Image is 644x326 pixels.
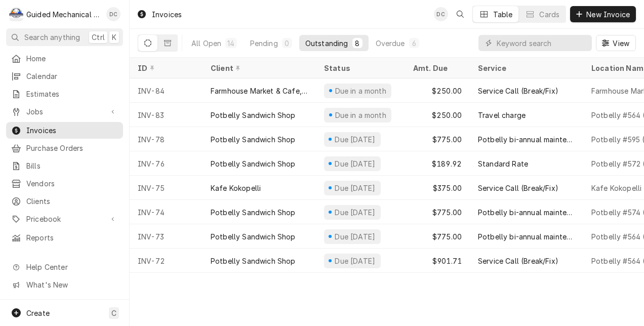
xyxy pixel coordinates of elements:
a: Reports [6,229,123,246]
span: View [611,38,631,49]
a: Clients [6,193,123,210]
div: INV-74 [130,200,203,224]
div: Service Call (Break/Fix) [478,256,558,266]
div: Potbelly Sandwich Shop [211,158,296,169]
span: Pricebook [26,214,103,224]
span: Help Center [26,262,117,272]
div: Potbelly bi-annual maintenance [478,207,575,218]
div: Due [DATE] [334,256,377,266]
button: Open search [452,6,468,22]
span: Estimates [26,89,118,99]
span: Search anything [24,32,80,43]
span: New Invoice [584,9,632,20]
div: Kafe Kokopelli [591,183,641,193]
div: $775.00 [405,127,470,151]
button: Search anythingCtrlK [6,28,123,46]
div: INV-75 [130,176,203,200]
span: Calendar [26,71,118,81]
div: DC [434,7,448,21]
button: New Invoice [570,6,636,22]
div: Pending [250,38,278,49]
a: Bills [6,157,123,174]
div: Standard Rate [478,158,528,169]
div: Outstanding [305,38,348,49]
div: INV-78 [130,127,203,151]
div: Potbelly Sandwich Shop [211,256,296,266]
div: Due in a month [334,86,387,96]
div: Due in a month [334,110,387,120]
span: Reports [26,232,118,243]
div: $250.00 [405,103,470,127]
div: ID [138,63,192,73]
div: Table [493,9,513,20]
div: Due [DATE] [334,134,377,145]
div: Potbelly bi-annual maintenance [478,134,575,145]
div: Overdue [376,38,405,49]
a: Go to Help Center [6,259,123,275]
div: Potbelly bi-annual maintenance [478,231,575,242]
div: INV-76 [130,151,203,176]
span: K [112,32,116,43]
div: Potbelly Sandwich Shop [211,207,296,218]
div: Service Call (Break/Fix) [478,183,558,193]
div: 14 [227,38,234,49]
div: Amt. Due [413,63,460,73]
input: Keyword search [497,35,587,51]
span: Jobs [26,106,103,117]
span: Bills [26,160,118,171]
span: Home [26,53,118,64]
span: Create [26,309,50,317]
div: Potbelly Sandwich Shop [211,231,296,242]
div: Potbelly Sandwich Shop [211,110,296,120]
div: INV-72 [130,249,203,273]
div: $775.00 [405,200,470,224]
div: Status [324,63,395,73]
span: C [111,308,116,318]
div: $775.00 [405,224,470,249]
div: Due [DATE] [334,158,377,169]
div: Guided Mechanical Services, LLC's Avatar [9,7,23,21]
div: $901.71 [405,249,470,273]
div: Cards [539,9,559,20]
div: INV-84 [130,78,203,103]
div: $375.00 [405,176,470,200]
div: Service [478,63,573,73]
div: 0 [284,38,290,49]
div: Kafe Kokopelli [211,183,261,193]
div: Farmhouse Market & Cafe, LLC [211,86,308,96]
span: Vendors [26,178,118,189]
div: INV-73 [130,224,203,249]
span: Ctrl [92,32,105,43]
button: View [596,35,636,51]
div: G [9,7,23,21]
div: Due [DATE] [334,231,377,242]
div: Potbelly Sandwich Shop [211,134,296,145]
div: $250.00 [405,78,470,103]
a: Purchase Orders [6,140,123,156]
a: Go to Pricebook [6,211,123,227]
div: Daniel Cornell's Avatar [106,7,120,21]
div: 8 [354,38,360,49]
div: All Open [191,38,221,49]
a: Go to Jobs [6,103,123,120]
div: Client [211,63,306,73]
div: 6 [411,38,417,49]
a: Invoices [6,122,123,139]
div: Guided Mechanical Services, LLC [26,9,101,20]
span: Clients [26,196,118,207]
span: What's New [26,279,117,290]
div: DC [106,7,120,21]
a: Vendors [6,175,123,192]
div: $189.92 [405,151,470,176]
a: Go to What's New [6,276,123,293]
span: Invoices [26,125,118,136]
a: Estimates [6,86,123,102]
div: Daniel Cornell's Avatar [434,7,448,21]
span: Purchase Orders [26,143,118,153]
a: Calendar [6,68,123,85]
div: INV-83 [130,103,203,127]
a: Home [6,50,123,67]
div: Due [DATE] [334,207,377,218]
div: Due [DATE] [334,183,377,193]
div: Travel charge [478,110,526,120]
